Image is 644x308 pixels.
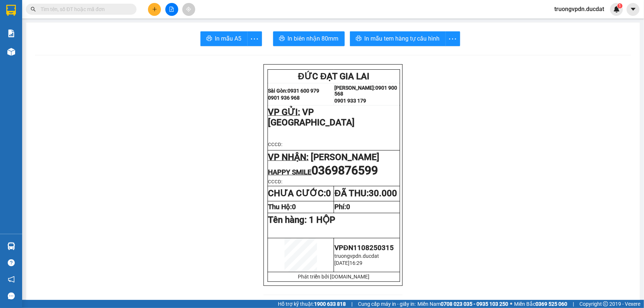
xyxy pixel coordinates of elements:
[535,301,567,307] strong: 0369 525 060
[334,188,397,198] strong: ĐÃ THU:
[314,301,346,307] strong: 1900 633 818
[326,188,331,198] span: 0
[334,253,379,259] span: truongvpdn.ducdat
[268,215,335,225] span: Tên hàng:
[182,3,195,16] button: aim
[200,31,248,46] button: printerIn mẫu A5
[334,85,375,91] strong: [PERSON_NAME]:
[619,3,621,8] span: 1
[617,3,623,8] sup: 1
[346,203,350,211] span: 0
[169,7,174,12] span: file-add
[358,300,416,308] span: Cung cấp máy in - giấy in:
[268,188,331,198] strong: CHƯA CƯỚC:
[278,300,346,308] span: Hỗ trợ kỹ thuật:
[268,107,355,128] span: VP [GEOGRAPHIC_DATA]
[268,272,400,281] td: Phát triển bởi [DOMAIN_NAME]
[268,107,300,117] span: VP GỬI:
[349,260,362,266] span: 16:29
[334,85,397,97] strong: 0901 900 568
[311,152,380,162] span: [PERSON_NAME]
[292,203,296,211] span: 0
[312,163,378,177] span: 0369876599
[309,215,335,225] span: 1 HỘP
[215,34,242,43] span: In mẫu A5
[8,293,15,300] span: message
[268,203,296,211] strong: Thu Hộ:
[334,203,350,211] strong: Phí:
[165,3,178,16] button: file-add
[268,152,309,162] span: VP NHẬN:
[288,88,320,94] strong: 0931 600 979
[548,4,610,14] span: truongvpdn.ducdat
[7,30,15,37] img: solution-icon
[7,242,15,250] img: warehouse-icon
[268,88,288,94] strong: Sài Gòn:
[350,31,446,46] button: printerIn mẫu tem hàng tự cấu hình
[8,276,15,283] span: notification
[268,142,283,147] span: CCCD:
[152,7,157,12] span: plus
[573,300,574,308] span: |
[627,3,640,16] button: caret-down
[514,300,567,308] span: Miền Bắc
[369,188,397,198] span: 30.000
[334,244,393,252] span: VPĐN1108250315
[356,35,362,42] span: printer
[273,31,345,46] button: printerIn biên nhận 80mm
[268,168,312,176] span: HAPPY SMILE
[288,34,339,43] span: In biên nhận 80mm
[298,71,370,82] span: ĐỨC ĐẠT GIA LAI
[510,302,512,305] span: ⚪️
[148,3,161,16] button: plus
[8,259,15,266] span: question-circle
[441,301,508,307] strong: 0708 023 035 - 0935 103 250
[445,31,460,46] button: more
[7,48,15,56] img: warehouse-icon
[365,34,440,43] span: In mẫu tem hàng tự cấu hình
[6,5,16,16] img: logo-vxr
[630,6,637,13] span: caret-down
[31,7,36,12] span: search
[417,300,508,308] span: Miền Nam
[279,35,285,42] span: printer
[268,179,283,184] span: CCCD:
[351,300,352,308] span: |
[248,34,262,44] span: more
[334,98,366,104] strong: 0901 933 179
[446,34,460,44] span: more
[186,7,191,12] span: aim
[603,301,608,307] span: copyright
[268,95,300,101] strong: 0901 936 968
[334,260,349,266] span: [DATE]
[41,5,128,13] input: Tìm tên, số ĐT hoặc mã đơn
[613,6,620,13] img: icon-new-feature
[247,31,262,46] button: more
[206,35,212,42] span: printer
